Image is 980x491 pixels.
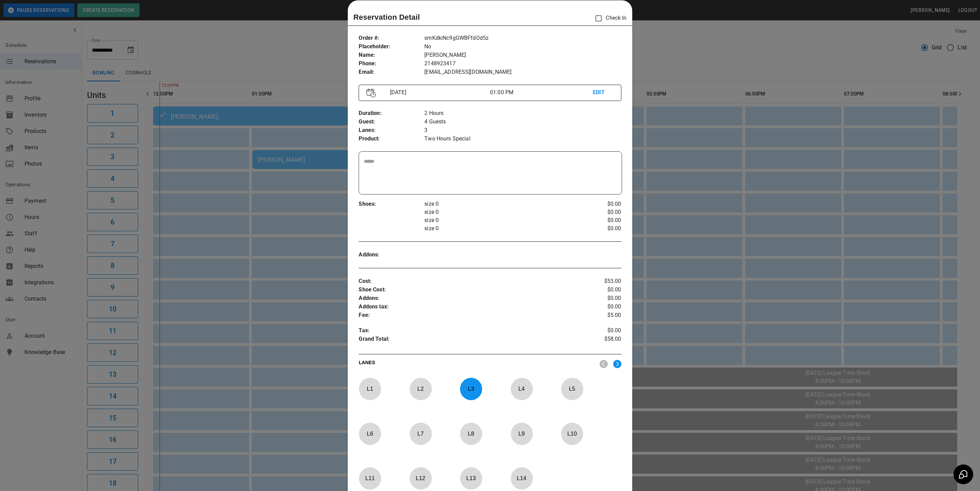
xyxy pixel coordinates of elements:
p: EDIT [593,88,613,97]
p: Addons tax : [359,303,577,311]
p: Name : [359,51,424,60]
p: 2 Hours [424,109,621,118]
p: L 3 [460,381,482,397]
p: 2148923417 [424,60,621,68]
p: $0.00 [577,303,621,311]
p: Shoes : [359,200,424,208]
p: $0.00 [577,200,621,208]
p: L 5 [561,381,583,397]
p: Addons : [359,294,577,303]
p: Reservation Detail [353,12,420,23]
p: Product : [359,135,424,143]
p: Cost : [359,277,577,286]
p: Addons : [359,251,424,259]
p: [DATE] [387,88,490,97]
p: size 0 [424,224,577,233]
p: 4 Guests [424,118,621,126]
p: L 14 [510,470,533,486]
p: $0.00 [577,294,621,303]
p: Tax : [359,326,577,335]
p: No [424,43,621,51]
p: L 13 [460,470,482,486]
p: $0.00 [577,208,621,216]
img: Vector [366,88,376,98]
p: smKdkiNc9gGWBFfdOd5z [424,34,621,43]
p: Lanes : [359,126,424,135]
p: Phone : [359,60,424,68]
p: L 1 [359,381,381,397]
p: Shoe Cost : [359,286,577,294]
p: [EMAIL_ADDRESS][DOMAIN_NAME] [424,68,621,77]
p: L 11 [359,470,381,486]
img: nav_left.svg [600,360,608,368]
p: L 2 [409,381,432,397]
p: $53.00 [577,277,621,286]
p: $0.00 [577,286,621,294]
p: size 0 [424,208,577,216]
p: Check In [591,11,626,26]
p: L 4 [510,381,533,397]
p: L 7 [409,426,432,442]
p: L 8 [460,426,482,442]
p: Order # : [359,34,424,43]
p: [PERSON_NAME] [424,51,621,60]
p: size 0 [424,200,577,208]
p: $0.00 [577,224,621,233]
p: Guest : [359,118,424,126]
img: right.svg [613,360,621,368]
p: size 0 [424,216,577,224]
p: $5.00 [577,311,621,320]
p: $58.00 [577,335,621,345]
p: Fee : [359,311,577,320]
p: Grand Total : [359,335,577,345]
p: $0.00 [577,326,621,335]
p: Email : [359,68,424,77]
p: Duration : [359,109,424,118]
p: L 9 [510,426,533,442]
p: L 6 [359,426,381,442]
p: $0.00 [577,216,621,224]
p: L 12 [409,470,432,486]
p: Two Hours Special [424,135,621,143]
p: 3 [424,126,621,135]
p: L 10 [561,426,583,442]
p: Placeholder : [359,43,424,51]
p: 01:00 PM [490,88,593,97]
p: LANES [359,359,594,369]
